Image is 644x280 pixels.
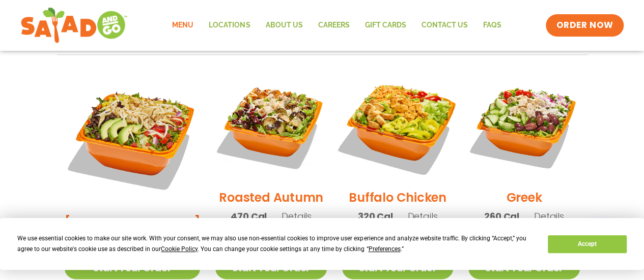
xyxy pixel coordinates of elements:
span: Cookie Policy [161,245,198,253]
a: Contact Us [413,14,475,37]
div: We use essential cookies to make our site work. With your consent, we may also use non-essential ... [17,233,536,255]
a: Careers [310,14,357,37]
img: new-SAG-logo-768×292 [20,5,128,46]
img: Product photo for Buffalo Chicken Salad [332,60,463,191]
span: ORDER NOW [556,19,613,32]
img: Product photo for Roasted Autumn Salad [215,70,326,181]
span: Preferences [368,245,400,253]
nav: Menu [164,14,509,37]
span: Details [282,210,312,223]
h2: Greek [506,189,542,206]
span: Details [407,210,437,223]
h2: [GEOGRAPHIC_DATA] [65,213,201,231]
a: Menu [164,14,201,37]
a: FAQs [475,14,509,37]
a: ORDER NOW [546,14,623,37]
span: 470 Cal [231,209,267,223]
a: About Us [258,14,310,37]
h2: Roasted Autumn [219,189,323,206]
button: Accept [548,235,626,253]
a: Locations [201,14,258,37]
span: 260 Cal [484,209,519,223]
span: 320 Cal [358,209,393,223]
a: GIFT CARDS [357,14,413,37]
span: Details [534,210,564,223]
img: Product photo for BBQ Ranch Salad [65,70,201,206]
img: Product photo for Greek Salad [468,70,579,181]
h2: Buffalo Chicken [349,189,446,206]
